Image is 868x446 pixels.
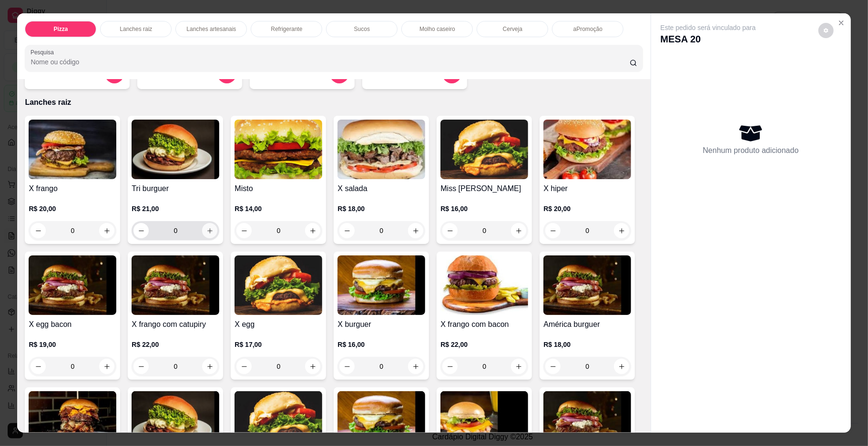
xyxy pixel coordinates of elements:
img: product-image [337,255,425,315]
p: Lanches artesanais [186,25,236,33]
img: product-image [235,255,322,315]
img: product-image [543,255,631,315]
p: MESA 20 [661,32,756,46]
p: Este pedido será vinculado para [661,23,756,32]
h4: X burguer [337,319,425,330]
h4: X egg bacon [29,319,116,330]
img: product-image [235,120,322,179]
img: product-image [132,120,219,179]
p: R$ 16,00 [337,340,425,349]
p: Lanches raiz [120,25,152,33]
img: product-image [29,255,116,315]
h4: Tri burguer [132,183,219,194]
p: R$ 16,00 [440,204,528,213]
p: R$ 18,00 [337,204,425,213]
button: Close [834,15,849,30]
button: increase-product-quantity [202,223,217,238]
h4: Misto [235,183,322,194]
p: R$ 21,00 [132,204,219,213]
p: R$ 18,00 [543,340,631,349]
h4: América burguer [543,319,631,330]
img: product-image [543,120,631,179]
label: Pesquisa [31,48,57,56]
img: product-image [132,255,219,315]
p: R$ 19,00 [29,340,116,349]
p: Lanches raiz [25,97,643,108]
h4: X frango com catupiry [132,319,219,330]
p: R$ 20,00 [543,204,631,213]
h4: X salada [337,183,425,194]
h4: X frango com bacon [440,319,528,330]
h4: X frango [29,183,116,194]
button: decrease-product-quantity [133,223,149,238]
img: product-image [440,255,528,315]
p: aPromoção [573,25,602,33]
input: Pesquisa [31,57,629,67]
h4: X egg [235,319,322,330]
p: Molho caseiro [419,25,455,33]
p: Refrigerante [271,25,302,33]
img: product-image [337,120,425,179]
p: R$ 20,00 [29,204,116,213]
p: Sucos [354,25,370,33]
p: Cerveja [503,25,522,33]
p: R$ 14,00 [235,204,322,213]
img: product-image [29,120,116,179]
button: decrease-product-quantity [818,23,834,38]
h4: X hiper [543,183,631,194]
p: Nenhum produto adicionado [703,145,799,156]
h4: Miss [PERSON_NAME] [440,183,528,194]
p: R$ 17,00 [235,340,322,349]
p: Pizza [53,25,68,33]
img: product-image [440,120,528,179]
p: R$ 22,00 [440,340,528,349]
p: R$ 22,00 [132,340,219,349]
